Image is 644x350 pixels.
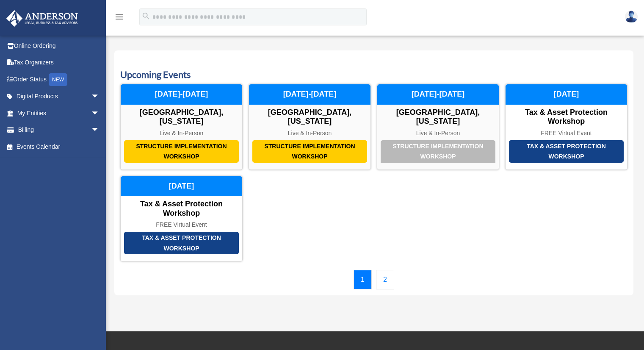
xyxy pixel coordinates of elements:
span: arrow_drop_down [91,105,108,122]
div: Tax & Asset Protection Workshop [121,200,242,218]
a: menu [114,15,124,22]
div: Live & In-Person [121,130,242,137]
a: Structure Implementation Workshop [GEOGRAPHIC_DATA], [US_STATE] Live & In-Person [DATE]-[DATE] [120,84,243,169]
div: Structure Implementation Workshop [381,140,495,163]
img: Anderson Advisors Platinum Portal [4,10,80,27]
div: Tax & Asset Protection Workshop [506,108,627,126]
a: Online Ordering [6,37,112,54]
a: Tax & Asset Protection Workshop Tax & Asset Protection Workshop FREE Virtual Event [DATE] [505,84,627,169]
div: [DATE]-[DATE] [377,84,499,105]
h3: Upcoming Events [120,68,627,81]
div: FREE Virtual Event [121,221,242,228]
a: 1 [354,270,372,289]
a: Billingarrow_drop_down [6,122,112,139]
a: Order StatusNEW [6,71,112,88]
a: Digital Productsarrow_drop_down [6,88,112,105]
a: 2 [376,270,394,289]
div: [GEOGRAPHIC_DATA], [US_STATE] [121,108,242,126]
div: Tax & Asset Protection Workshop [124,232,239,254]
div: [DATE]-[DATE] [249,84,370,105]
div: [GEOGRAPHIC_DATA], [US_STATE] [377,108,499,126]
div: FREE Virtual Event [506,130,627,137]
div: Structure Implementation Workshop [252,140,367,163]
div: Live & In-Person [377,130,499,137]
div: [GEOGRAPHIC_DATA], [US_STATE] [249,108,370,126]
a: Structure Implementation Workshop [GEOGRAPHIC_DATA], [US_STATE] Live & In-Person [DATE]-[DATE] [377,84,499,169]
a: Events Calendar [6,138,108,155]
a: My Entitiesarrow_drop_down [6,105,112,122]
i: search [141,11,151,21]
i: menu [114,12,124,22]
div: Live & In-Person [249,130,370,137]
img: User Pic [625,11,638,23]
div: [DATE] [506,84,627,105]
div: NEW [49,73,67,86]
a: Tax & Asset Protection Workshop Tax & Asset Protection Workshop FREE Virtual Event [DATE] [120,176,243,261]
div: [DATE] [121,176,242,197]
a: Structure Implementation Workshop [GEOGRAPHIC_DATA], [US_STATE] Live & In-Person [DATE]-[DATE] [249,84,371,169]
a: Tax Organizers [6,54,112,71]
span: arrow_drop_down [91,122,108,139]
div: [DATE]-[DATE] [121,84,242,105]
div: Tax & Asset Protection Workshop [509,140,624,163]
div: Structure Implementation Workshop [124,140,239,163]
span: arrow_drop_down [91,88,108,106]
